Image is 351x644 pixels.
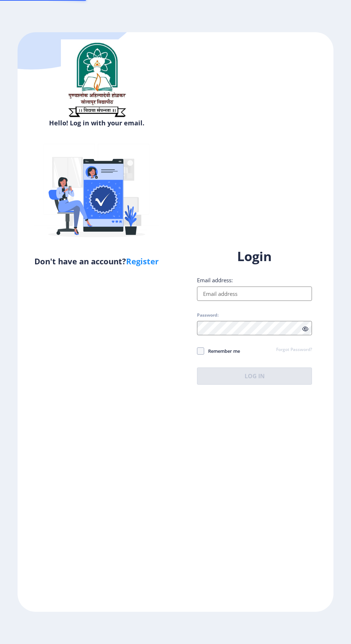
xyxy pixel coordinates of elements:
h1: Login [197,248,312,265]
a: Forgot Password? [276,347,312,353]
label: Email address: [197,277,233,284]
input: Email address [197,287,312,301]
span: Remember me [204,347,240,355]
a: Register [126,256,159,266]
h6: Hello! Log in with your email. [23,119,170,127]
label: Password: [197,312,218,318]
img: Verified-rafiki.svg [34,130,159,255]
h5: Don't have an account? [23,255,170,267]
button: Log In [197,367,312,385]
img: sulogo.png [61,39,133,120]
